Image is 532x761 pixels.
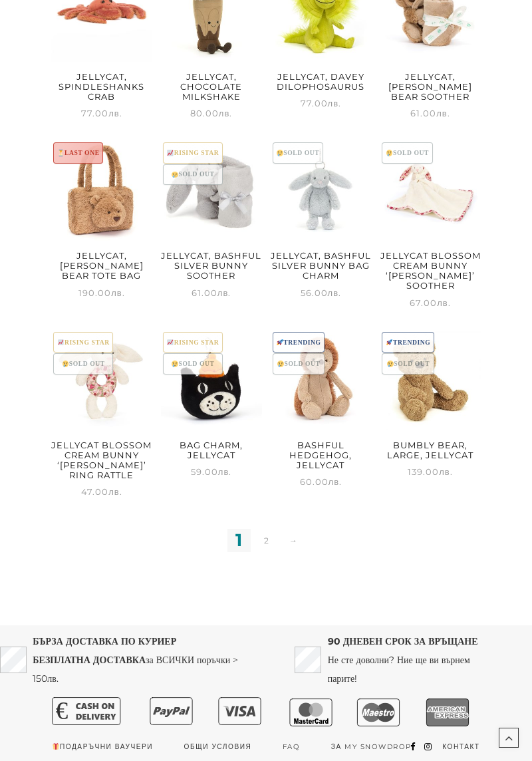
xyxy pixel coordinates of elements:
[55,698,68,725] text: €
[301,98,342,108] span: 77.00
[270,247,371,285] h2: Jellycat, Bashful Silver Bunny Bag Charm
[282,529,305,552] a: →
[329,476,342,487] span: лв.
[270,330,371,490] a: 🚀TRENDING😢SOLD OUTBashful Hedgehog, Jellycat 60.00лв.
[33,635,176,666] strong: БЪРЗА ДОСТАВКА ПО КУРИЕР БЕЗПЛАТНА ДОСТАВКА
[331,737,412,756] a: За My snowdrop
[190,108,233,118] span: 80.00
[192,287,231,298] span: 61.00
[270,67,371,96] h2: Jellycat, Davey Dilophosaurus
[410,108,450,118] span: 61.00
[184,737,252,756] a: Общи условия
[270,140,371,300] a: 😢SOLD OUTJellycat, Bashful Silver Bunny Bag Charm 56.00лв.
[380,67,481,106] h2: Jellycat, [PERSON_NAME] Bear Soother
[51,140,152,300] a: ⏳LAST ONEJellycat, [PERSON_NAME] Bear Tote Bag 190.00лв.
[51,67,152,106] h2: Jellycat, Spindleshanks Crab
[255,529,278,552] a: 2
[442,737,479,756] a: Контакт
[161,436,262,464] h2: Bag Charm, Jellycat
[51,330,152,500] a: 📈RISING STAR😢SOLD OUTJellycat Blossom Cream Bunny ‘[PERSON_NAME]’ Ring Rattle 47.00лв.
[328,632,499,688] p: Не сте доволни? Ние ще ви върнем парите!
[217,287,231,298] span: лв.
[380,247,481,295] h2: Jellycat Blossom Cream Bunny ‘[PERSON_NAME]’ Soother
[81,486,122,497] span: 47.00
[408,466,453,477] span: 139.00
[439,466,453,477] span: лв.
[328,287,342,298] span: лв.
[219,108,233,118] span: лв.
[111,287,125,298] span: лв.
[161,330,262,480] a: 📈RISING STAR😢SOLD OUTBag Charm, Jellycat 59.00лв.
[81,108,122,118] span: 77.00
[161,247,262,285] h2: Jellycat, Bashful Silver Bunny Soother
[227,529,251,552] span: 1
[270,436,371,474] h2: Bashful Hedgehog, Jellycat
[191,466,232,477] span: 59.00
[380,330,481,480] a: 🚀TRENDING😢SOLD OUTBumbly Bear, Large, Jellycat 139.00лв.
[33,632,261,688] p: за ВСИЧКИ поръчки > 150лв.
[52,737,153,756] a: Подаръчни ваучери
[108,108,122,118] span: лв.
[161,140,262,300] a: 📈RISING STAR😢SOLD OUTJellycat, Bashful Silver Bunny Soother 61.00лв.
[328,98,342,108] span: лв.
[161,67,262,106] h2: Jellycat, Chocolate Milkshake
[437,297,451,308] span: лв.
[436,108,450,118] span: лв.
[53,743,59,750] img: 🎁
[328,635,478,647] strong: 90 ДНЕВЕН СРОК ЗА ВРЪЩАНЕ
[78,287,125,298] span: 190.00
[380,436,481,464] h2: Bumbly Bear, Large, Jellycat
[51,436,152,484] h2: Jellycat Blossom Cream Bunny ‘[PERSON_NAME]’ Ring Rattle
[301,287,342,298] span: 56.00
[380,140,481,310] a: 😢SOLD OUTJellycat Blossom Cream Bunny ‘[PERSON_NAME]’ Soother 67.00лв.
[410,297,451,308] span: 67.00
[51,247,152,285] h2: Jellycat, [PERSON_NAME] Bear Tote Bag
[283,737,301,756] a: FAQ
[300,476,342,487] span: 60.00
[218,466,232,477] span: лв.
[108,486,122,497] span: лв.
